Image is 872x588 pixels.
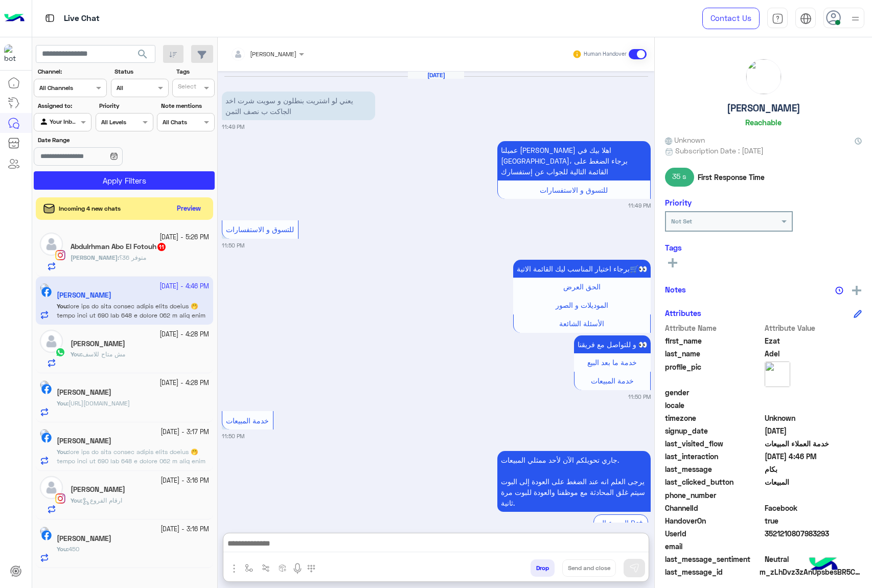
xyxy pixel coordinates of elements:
[800,13,812,25] img: tab
[274,559,291,576] button: create order
[114,67,167,76] label: Status
[222,432,244,440] small: 11:50 PM
[852,286,861,295] img: add
[665,477,763,487] span: last_clicked_button
[765,528,862,539] span: 3521210807983293
[307,564,315,573] img: make a call
[71,350,81,358] span: You
[57,545,67,553] span: You
[665,451,763,462] span: last_interaction
[765,451,862,462] span: 2025-10-12T13:46:02.259Z
[559,319,604,328] span: الأسئلة الشائعة
[71,254,118,261] span: [PERSON_NAME]
[765,413,862,423] span: Unknown
[222,241,244,250] small: 11:50 PM
[40,233,63,256] img: defaultAdmin.png
[698,172,765,183] span: First Response Time
[279,564,287,572] img: create order
[82,350,125,358] span: مش متاح للاسف
[665,335,763,346] span: first_name
[665,541,763,552] span: email
[675,145,764,156] span: Subscription Date : [DATE]
[55,347,65,357] img: WhatsApp
[671,217,692,225] b: Not Set
[497,451,651,512] p: 17/12/2024, 11:50 PM
[57,534,111,543] h5: Ahmed AbdElhady
[241,559,258,576] button: select flow
[226,225,294,234] span: للتسوق و الاستفسارات
[665,243,862,252] h6: Tags
[119,254,146,261] span: متوفر 36؟
[159,233,209,242] small: [DATE] - 5:26 PM
[40,527,49,536] img: picture
[40,380,49,390] img: picture
[556,301,608,309] span: الموديلات و الصور
[765,503,862,513] span: 0
[57,399,68,407] b: :
[160,427,209,437] small: [DATE] - 3:17 PM
[765,323,862,333] span: Attribute Value
[765,490,862,501] span: null
[727,102,800,114] h5: [PERSON_NAME]
[760,567,862,577] span: m_zLhDvz3zAnUpsbesBR5CxOidPsMqPyrzS2pZBGcqfrGA70KvuuUeFMKqFYexDdYS2PzkgoCnPh24tteBU1iYMw
[57,388,111,397] h5: Abdullah Elian
[629,563,639,573] img: send message
[57,437,111,445] h5: Eslam Ayman
[71,485,125,494] h5: Hager Ahmed
[665,323,763,333] span: Attribute Name
[159,378,209,388] small: [DATE] - 4:28 PM
[665,528,763,539] span: UserId
[245,564,253,572] img: select flow
[4,44,22,63] img: 713415422032625
[291,562,304,575] img: send voice note
[71,254,119,261] b: :
[57,448,206,502] span: اهلا بيك في ايجل يافندم تصفيات نهايه الموسم 🤭 تيشرت يبدأ من ٢٥٠ الي ٤٠٠ ج جبردين ٥٧٥ ج بولو يبدأ ...
[702,8,760,29] a: Contact Us
[665,464,763,474] span: last_message
[408,72,464,79] h6: [DATE]
[665,400,763,411] span: locale
[540,186,608,194] span: للتسوق و الاستفسارات
[4,8,25,29] img: Logo
[226,416,269,425] span: خدمة المبيعات
[628,201,651,210] small: 11:49 PM
[160,525,209,534] small: [DATE] - 3:16 PM
[130,45,155,67] button: search
[765,361,790,387] img: picture
[767,8,788,29] a: tab
[665,387,763,398] span: gender
[665,515,763,526] span: HandoverOn
[665,285,686,294] h6: Notes
[43,12,56,25] img: tab
[68,399,130,407] span: https://eagle.com.eg/collections/pant
[161,101,214,110] label: Note mentions
[765,348,862,359] span: Adel
[228,562,240,575] img: send attachment
[563,282,601,291] span: الحق العرض
[262,564,270,572] img: Trigger scenario
[176,82,196,94] div: Select
[772,13,784,25] img: tab
[71,340,125,348] h5: Mohamed Hussein
[628,393,651,401] small: 11:50 PM
[258,559,274,576] button: Trigger scenario
[71,496,81,504] span: You
[665,361,763,385] span: profile_pic
[513,260,651,278] p: 17/12/2024, 11:50 PM
[574,335,651,353] p: 17/12/2024, 11:50 PM
[765,400,862,411] span: null
[176,67,214,76] label: Tags
[38,101,90,110] label: Assigned to:
[562,559,616,577] button: Send and close
[173,201,205,216] button: Preview
[55,250,65,260] img: Instagram
[665,567,758,577] span: last_message_id
[57,448,67,456] span: You
[665,425,763,436] span: signup_date
[765,387,862,398] span: null
[765,554,862,564] span: 0
[159,330,209,340] small: [DATE] - 4:28 PM
[222,92,375,120] p: 17/12/2024, 11:49 PM
[71,242,167,251] h5: Abdulrhman Abo El Fotouh
[41,433,52,443] img: Facebook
